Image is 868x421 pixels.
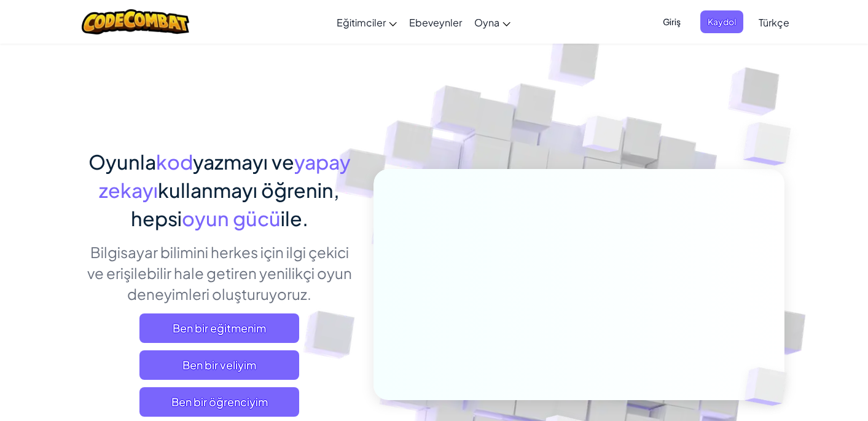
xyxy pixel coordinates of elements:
p: Bilgisayar bilimini herkes için ilgi çekici ve erişilebilir hale getiren yenilikçi oyun deneyimle... [84,242,355,304]
span: ile. [281,206,308,230]
span: oyun gücü [182,206,281,230]
button: Ben bir öğrenciyim [139,387,299,417]
span: Oyna [474,16,499,29]
a: Ben bir veliyim [139,350,299,380]
a: Oyna [468,6,517,39]
span: Eğitimciler [337,16,386,29]
a: Ben bir eğitmenim [139,313,299,343]
a: Türkçe [753,6,796,39]
img: CodeCombat logo [82,9,189,34]
img: Overlap cubes [719,92,825,196]
button: Giriş [655,10,688,33]
span: yazmayı ve [193,149,294,174]
span: kod [156,149,193,174]
span: Oyunla [88,149,156,174]
button: Kaydol [700,10,743,33]
a: Eğitimciler [330,6,403,39]
span: Türkçe [759,16,789,29]
span: kullanmayı öğrenin, hepsi [131,178,340,230]
a: Ebeveynler [403,6,468,39]
img: Overlap cubes [559,92,647,183]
